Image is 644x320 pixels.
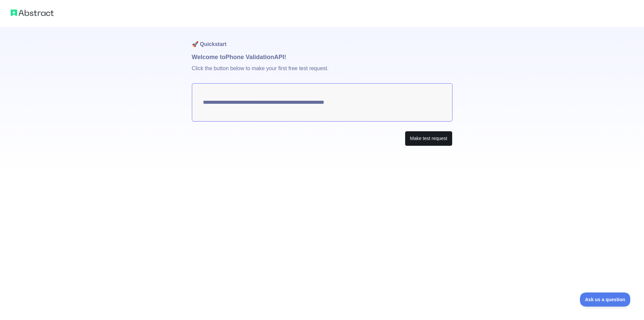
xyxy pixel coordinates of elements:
[192,27,452,52] h1: 🚀 Quickstart
[192,62,452,83] p: Click the button below to make your first free test request.
[192,52,452,62] h1: Welcome to Phone Validation API!
[405,131,452,146] button: Make test request
[11,8,54,17] img: Abstract logo
[580,292,631,307] iframe: Toggle Customer Support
